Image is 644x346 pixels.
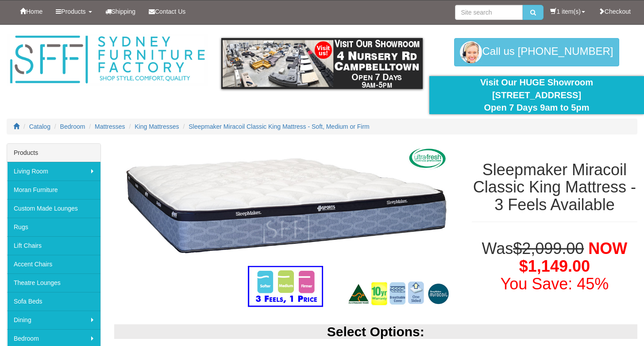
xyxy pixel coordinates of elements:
del: $2,099.00 [513,239,584,258]
span: Home [26,8,42,15]
a: Custom Made Lounges [7,199,100,218]
input: Site search [455,5,523,20]
a: 1 item(s) [544,0,591,23]
a: Home [13,0,49,23]
a: Accent Chairs [7,255,100,273]
span: Products [61,8,85,15]
a: Catalog [29,123,50,130]
a: Bedroom [60,123,85,130]
span: NOW $1,149.00 [519,239,627,275]
a: Lift Chairs [7,236,100,255]
a: Living Room [7,162,100,181]
a: Sleepmaker Miracoil Classic King Mattress - Soft, Medium or Firm [189,123,369,130]
a: Contact Us [142,0,192,23]
h1: Sleepmaker Miracoil Classic King Mattress - 3 Feels Available [472,161,637,214]
a: Dining [7,311,100,329]
a: Moran Furniture [7,181,100,199]
h1: Was [472,240,637,292]
a: Shipping [99,0,143,23]
span: Contact Us [155,8,185,15]
b: Select Options: [327,324,424,339]
a: Products [49,0,98,23]
a: Checkout [592,0,637,23]
a: Sofa Beds [7,292,100,311]
div: Visit Our HUGE Showroom [STREET_ADDRESS] Open 7 Days 9am to 5pm [436,76,637,114]
a: Theatre Lounges [7,273,100,292]
div: Products [7,144,100,162]
img: showroom.gif [221,38,423,89]
a: Rugs [7,218,100,236]
a: King Mattresses [135,123,179,130]
span: Shipping [112,8,136,15]
font: You Save: 45% [500,275,609,293]
a: Mattresses [95,123,125,130]
img: Sydney Furniture Factory [7,34,208,86]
